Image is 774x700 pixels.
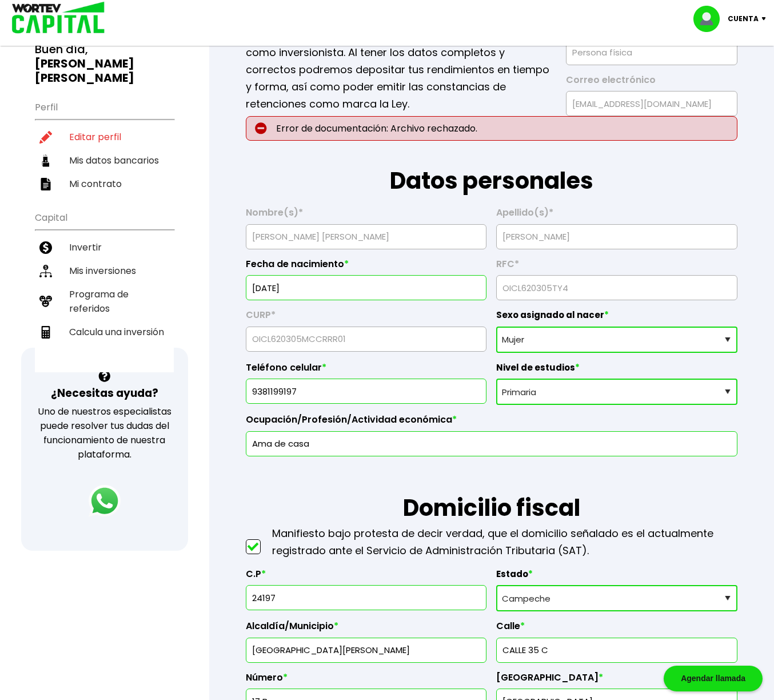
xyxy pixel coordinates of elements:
[39,295,52,308] img: recomiendanos-icon.9b8e9327.svg
[39,326,52,339] img: calculadora-icon.17d418c4.svg
[39,154,52,167] img: datos-icon.10cf9172.svg
[246,362,487,379] label: Teléfono celular
[39,265,52,277] img: inversiones-icon.6695dc30.svg
[664,666,763,691] div: Agendar llamada
[251,327,482,351] input: 18 caracteres
[496,207,737,224] label: Apellido(s)
[496,309,737,327] label: Sexo asignado al nacer
[246,207,487,224] label: Nombre(s)
[35,320,174,344] a: Calcula una inversión
[496,258,737,276] label: RFC
[35,149,174,172] a: Mis datos bancarios
[246,27,550,113] p: La siguiente información nos permitirá verificar tu perfil como inversionista. Al tener los datos...
[728,10,759,27] p: Cuenta
[759,17,774,21] img: icon-down
[39,178,52,190] img: contrato-icon.f2db500c.svg
[39,131,52,144] img: editar-icon.952d3147.svg
[89,485,121,517] img: logos_whatsapp-icon.242b2217.svg
[501,276,732,300] input: 13 caracteres
[35,125,174,149] a: Editar perfil
[246,116,737,141] p: Error de documentación: Archivo rechazado.
[35,42,174,85] h3: Buen día,
[496,672,737,689] label: [GEOGRAPHIC_DATA]
[272,525,737,559] p: Manifiesto bajo protesta de decir verdad, que el domicilio señalado es el actualmente registrado ...
[246,414,737,431] label: Ocupación/Profesión/Actividad económica
[246,672,487,689] label: Número
[246,309,487,327] label: CURP
[496,362,737,379] label: Nivel de estudios
[246,621,487,638] label: Alcaldía/Municipio
[496,621,737,638] label: Calle
[251,276,482,300] input: DD/MM/AAAA
[246,141,737,198] h1: Datos personales
[35,172,174,196] a: Mi contrato
[496,568,737,586] label: Estado
[35,283,174,320] a: Programa de referidos
[566,74,737,92] label: Correo electrónico
[255,122,267,134] img: error-circle.027baa21.svg
[693,6,728,32] img: profile-image
[251,638,482,662] input: Alcaldía o Municipio
[246,258,487,276] label: Fecha de nacimiento
[246,568,487,586] label: C.P
[35,236,174,259] a: Invertir
[246,456,737,525] h1: Domicilio fiscal
[35,205,174,372] ul: Capital
[36,404,173,462] p: Uno de nuestros especialistas puede resolver tus dudas del funcionamiento de nuestra plataforma.
[35,55,134,86] b: [PERSON_NAME] [PERSON_NAME]
[35,259,174,283] a: Mis inversiones
[39,241,52,254] img: invertir-icon.b3b967d7.svg
[35,94,174,196] ul: Perfil
[251,379,482,403] input: 10 dígitos
[51,385,158,401] h3: ¿Necesitas ayuda?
